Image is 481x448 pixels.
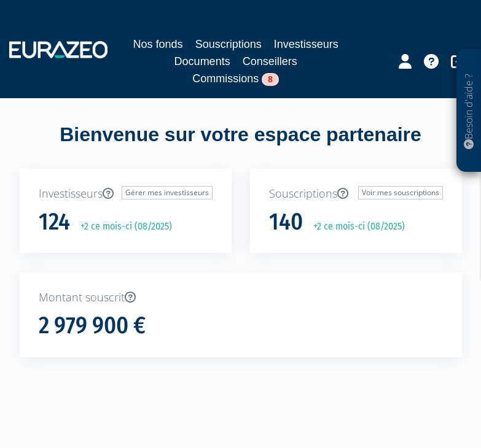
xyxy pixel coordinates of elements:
a: Commissions8 [192,70,279,87]
p: Besoin d'aide ? [462,56,476,166]
a: Conseillers [243,53,297,70]
p: +2 ce mois-ci (08/2025) [305,220,405,234]
a: Documents [174,53,230,70]
h1: 124 [39,209,70,235]
span: 8 [262,73,279,86]
p: +2 ce mois-ci (08/2025) [72,220,172,234]
h1: 140 [269,209,303,235]
a: Gérer mes investisseurs [122,186,213,199]
a: Souscriptions [195,36,262,53]
img: 1732889491-logotype_eurazeo_blanc_rvb.png [9,41,108,58]
p: Souscriptions [269,186,443,202]
a: Nos fonds [133,36,183,53]
a: Investisseurs [274,36,338,53]
h1: 2 979 900 € [39,313,146,339]
div: Bienvenue sur votre espace partenaire [10,121,471,169]
p: Montant souscrit [39,290,443,306]
a: Voir mes souscriptions [358,186,443,199]
p: Investisseurs [39,186,213,202]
